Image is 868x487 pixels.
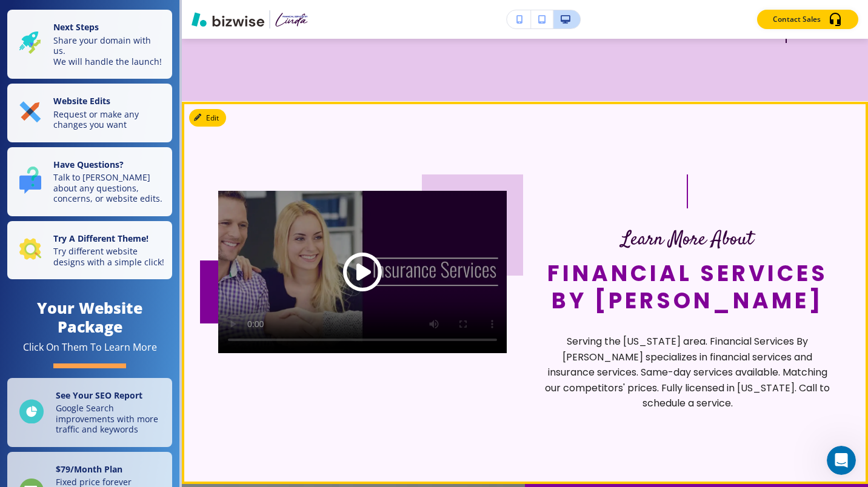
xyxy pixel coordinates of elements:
p: Contact Sales [773,14,821,25]
strong: Have Questions? [53,159,124,170]
p: Google Search improvements with more traffic and keywords [56,403,165,435]
strong: Try A Different Theme! [53,233,149,244]
button: Contact Sales [757,10,858,29]
button: Edit [189,109,226,127]
button: Next StepsShare your domain with us.We will handle the launch! [7,10,172,79]
button: Try A Different Theme!Try different website designs with a simple click! [7,221,172,280]
strong: Website Edits [53,95,110,107]
strong: See Your SEO Report [56,389,142,401]
img: Bizwise Logo [192,12,264,27]
button: Have Questions?Talk to [PERSON_NAME] about any questions, concerns, or website edits. [7,147,172,216]
strong: $ 79 /Month Plan [56,463,122,475]
strong: Next Steps [53,21,99,33]
p: Learn More About [621,228,753,253]
img: Your Logo [275,12,308,28]
p: Try different website designs with a simple click! [53,246,165,267]
h4: Your Website Package [7,299,172,336]
div: Play button for video with title: undefined [218,191,507,353]
p: Financial Services By [PERSON_NAME] [543,260,832,314]
p: Serving the [US_STATE] area. Financial Services By [PERSON_NAME] specializes in financial service... [543,334,832,411]
a: See Your SEO ReportGoogle Search improvements with more traffic and keywords [7,378,172,447]
p: Share your domain with us. We will handle the launch! [53,35,165,67]
div: Click On Them To Learn More [23,341,157,354]
p: Request or make any changes you want [53,109,165,130]
iframe: Intercom live chat [827,446,856,475]
p: Talk to [PERSON_NAME] about any questions, concerns, or website edits. [53,172,165,204]
button: Website EditsRequest or make any changes you want [7,84,172,142]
